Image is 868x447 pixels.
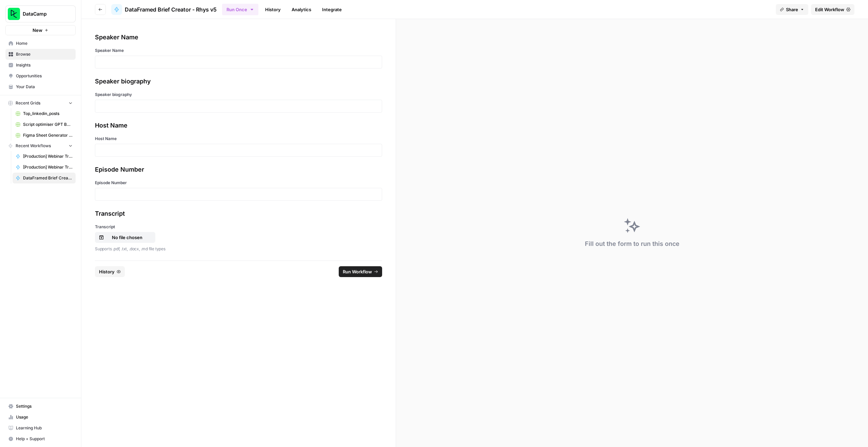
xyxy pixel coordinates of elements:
[23,132,73,138] span: Figma Sheet Generator for Social
[776,4,808,15] button: Share
[16,414,73,420] span: Usage
[318,4,346,15] a: Integrate
[95,209,382,218] div: Transcript
[16,436,73,442] span: Help + Support
[5,81,76,92] a: Your Data
[99,268,115,275] span: History
[811,4,854,15] a: Edit Workflow
[16,143,51,149] span: Recent Workflows
[95,47,382,54] label: Speaker Name
[5,141,76,151] button: Recent Workflows
[343,268,372,275] span: Run Workflow
[16,425,73,431] span: Learning Hub
[95,33,382,42] div: Speaker Name
[95,246,382,252] p: Supports .pdf, .txt, .docx, .md file types
[23,11,64,17] span: DataCamp
[111,4,217,15] a: DataFramed Brief Creator - Rhys v5
[16,40,73,46] span: Home
[95,92,382,98] label: Speaker biography
[23,175,73,181] span: DataFramed Brief Creator - Rhys v5
[16,62,73,68] span: Insights
[5,5,76,22] button: Workspace: DataCamp
[5,38,76,49] a: Home
[815,6,844,13] span: Edit Workflow
[5,98,76,108] button: Recent Grids
[95,180,382,186] label: Episode Number
[23,121,73,128] span: Script optimiser GPT Build V2 Grid
[339,266,382,277] button: Run Workflow
[16,84,73,90] span: Your Data
[23,111,73,117] span: Top_linkedin_posts
[16,51,73,57] span: Browse
[5,71,76,81] a: Opportunities
[13,130,76,141] a: Figma Sheet Generator for Social
[585,239,679,249] div: Fill out the form to run this once
[105,234,149,241] p: No file chosen
[95,136,382,142] label: Host Name
[13,119,76,130] a: Script optimiser GPT Build V2 Grid
[95,77,382,86] div: Speaker biography
[95,165,382,174] div: Episode Number
[8,8,20,20] img: DataCamp Logo
[23,153,73,159] span: [Production] Webinar Transcription and Summary ([PERSON_NAME])
[33,27,42,34] span: New
[5,423,76,433] a: Learning Hub
[222,4,258,15] button: Run Once
[95,266,125,277] button: History
[13,108,76,119] a: Top_linkedin_posts
[288,4,315,15] a: Analytics
[95,121,382,130] div: Host Name
[95,224,382,230] label: Transcript
[5,433,76,444] button: Help + Support
[13,173,76,183] a: DataFramed Brief Creator - Rhys v5
[13,151,76,162] a: [Production] Webinar Transcription and Summary ([PERSON_NAME])
[16,73,73,79] span: Opportunities
[125,5,217,14] span: DataFramed Brief Creator - Rhys v5
[261,4,285,15] a: History
[16,403,73,409] span: Settings
[5,25,76,35] button: New
[5,49,76,60] a: Browse
[16,100,40,106] span: Recent Grids
[13,162,76,173] a: [Production] Webinar Transcription and Summary for the
[5,412,76,423] a: Usage
[23,164,73,170] span: [Production] Webinar Transcription and Summary for the
[5,60,76,71] a: Insights
[5,401,76,412] a: Settings
[95,232,155,243] button: No file chosen
[786,6,798,13] span: Share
